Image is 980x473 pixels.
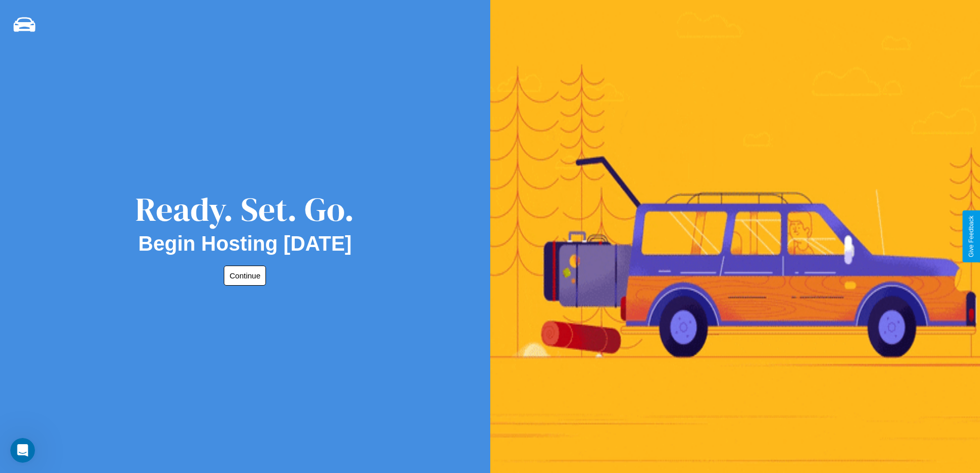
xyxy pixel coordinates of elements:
h2: Begin Hosting [DATE] [138,232,352,255]
button: Continue [224,266,266,286]
iframe: Intercom live chat [10,438,35,463]
div: Ready. Set. Go. [135,186,354,232]
div: Give Feedback [968,216,975,257]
